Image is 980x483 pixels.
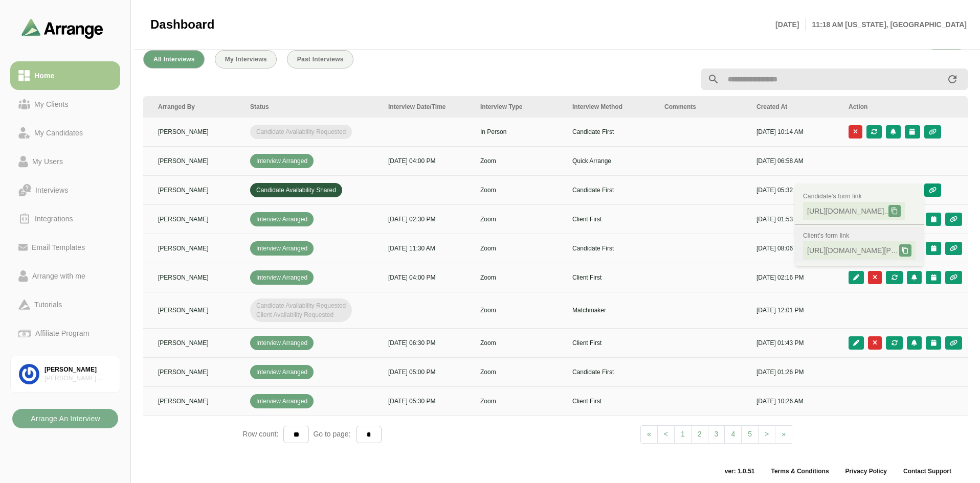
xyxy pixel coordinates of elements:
[153,56,195,63] span: All Interviews
[250,365,314,379] span: Interview Arranged
[21,18,103,38] img: arrangeai-name-small-logo.4d2b8aee.svg
[572,156,652,166] p: Quick Arrange
[946,73,959,85] i: appended action
[250,394,314,408] span: Interview Arranged
[158,102,238,111] div: Arranged By
[756,102,836,111] div: Created At
[775,425,792,444] a: Next
[31,213,77,225] div: Integrations
[895,467,960,475] a: Contact Support
[480,306,560,315] p: Zoom
[803,193,862,200] span: Candidate's form link
[664,102,744,111] div: Comments
[158,397,238,406] p: [PERSON_NAME]
[28,155,67,168] div: My Users
[480,215,560,224] p: Zoom
[572,127,652,136] p: Candidate First
[480,127,560,136] p: In Person
[44,365,112,374] div: [PERSON_NAME]
[756,186,836,195] p: [DATE] 05:32 PM
[28,241,89,254] div: Email Templates
[297,56,344,63] span: Past Interviews
[158,156,238,166] p: [PERSON_NAME]
[775,18,806,31] p: [DATE]
[250,241,314,256] span: Interview Arranged
[158,273,238,282] p: [PERSON_NAME]
[807,245,899,256] span: [URL][DOMAIN_NAME][PERSON_NAME]..
[287,50,353,68] button: Past Interviews
[250,102,376,111] div: Status
[28,270,90,282] div: Arrange with me
[10,90,120,119] a: My Clients
[158,215,238,224] p: [PERSON_NAME]
[758,425,775,444] a: Next
[480,397,560,406] p: Zoom
[10,356,120,393] a: [PERSON_NAME][PERSON_NAME] Associates
[215,50,277,68] button: My Interviews
[388,338,468,348] p: [DATE] 06:30 PM
[837,467,895,475] a: Privacy Policy
[572,244,652,253] p: Candidate First
[309,430,355,438] span: Go to page:
[150,17,214,32] span: Dashboard
[158,186,238,195] p: [PERSON_NAME]
[250,298,352,322] span: Candidate Availability Requested Client Availability Requested
[807,206,888,216] span: [URL][DOMAIN_NAME]..
[10,147,120,176] a: My Users
[741,425,759,444] a: 5
[691,425,708,444] a: 2
[10,119,120,147] a: My Candidates
[480,102,560,111] div: Interview Type
[756,397,836,406] p: [DATE] 10:26 AM
[158,338,238,348] p: [PERSON_NAME]
[572,367,652,377] p: Candidate First
[10,262,120,290] a: Arrange with me
[480,244,560,253] p: Zoom
[572,186,652,195] p: Candidate First
[158,306,238,315] p: [PERSON_NAME]
[765,430,769,438] span: >
[572,306,652,315] p: Matchmaker
[480,367,560,377] p: Zoom
[242,430,283,438] span: Row count:
[158,244,238,253] p: [PERSON_NAME]
[250,212,314,226] span: Interview Arranged
[756,338,836,348] p: [DATE] 01:43 PM
[250,270,314,285] span: Interview Arranged
[724,425,742,444] a: 4
[30,298,66,311] div: Tutorials
[31,327,93,339] div: Affiliate Program
[388,273,468,282] p: [DATE] 04:00 PM
[756,367,836,377] p: [DATE] 01:26 PM
[143,50,205,68] button: All Interviews
[756,306,836,315] p: [DATE] 12:01 PM
[756,156,836,166] p: [DATE] 06:58 AM
[31,184,72,196] div: Interviews
[782,430,786,438] span: »
[250,336,314,350] span: Interview Arranged
[572,397,652,406] p: Client First
[572,102,652,111] div: Interview Method
[756,215,836,224] p: [DATE] 01:53 PM
[12,409,118,428] button: Arrange An Interview
[44,374,112,383] div: [PERSON_NAME] Associates
[806,18,967,31] p: 11:18 AM [US_STATE], [GEOGRAPHIC_DATA]
[388,397,468,406] p: [DATE] 05:30 PM
[572,338,652,348] p: Client First
[10,290,120,319] a: Tutorials
[388,215,468,224] p: [DATE] 02:30 PM
[10,319,120,348] a: Affiliate Program
[756,127,836,136] p: [DATE] 10:14 AM
[250,154,314,168] span: Interview Arranged
[480,273,560,282] p: Zoom
[717,467,763,475] span: ver: 1.0.51
[708,425,725,444] a: 3
[480,186,560,195] p: Zoom
[158,127,238,136] p: [PERSON_NAME]
[225,56,267,63] span: My Interviews
[763,467,837,475] a: Terms & Conditions
[803,232,849,239] span: Client's form link
[250,183,342,197] span: Candidate Availability Shared
[756,244,836,253] p: [DATE] 08:06 PM
[10,233,120,262] a: Email Templates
